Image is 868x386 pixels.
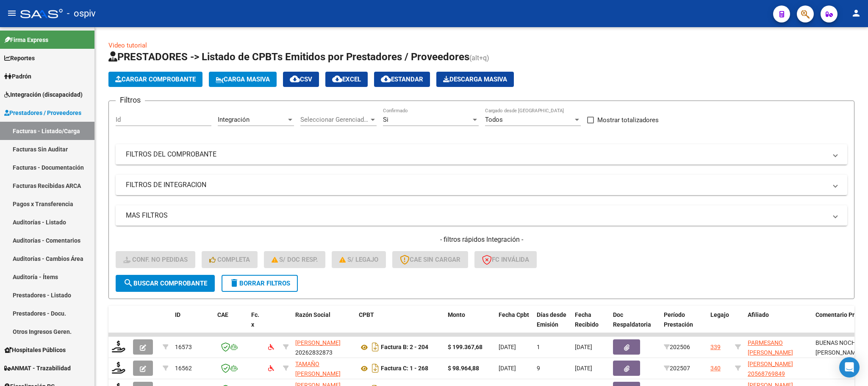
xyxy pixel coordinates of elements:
[613,311,651,328] span: Doc Respaldatoria
[839,357,860,378] div: Open Intercom Messenger
[4,53,35,63] span: Reportes
[283,72,319,87] button: CSV
[710,342,721,352] div: 339
[295,339,341,346] span: [PERSON_NAME]
[116,205,847,226] mat-expansion-panel-header: MAS FILTROS
[115,76,196,83] span: Cargar Comprobante
[4,72,31,81] span: Padrón
[217,311,228,318] span: CAE
[748,361,793,377] span: [PERSON_NAME] 20568769849
[482,256,529,263] span: FC Inválida
[571,306,610,343] datatable-header-cell: Fecha Recibido
[295,311,330,318] span: Razón Social
[108,72,202,87] button: Cargar Comprobante
[748,339,793,366] span: PARMESANO [PERSON_NAME] 20538260909
[436,72,514,87] app-download-masive: Descarga masiva de comprobantes (adjuntos)
[290,74,300,84] mat-icon: cloud_download
[575,365,592,372] span: [DATE]
[499,365,516,372] span: [DATE]
[123,278,133,288] mat-icon: search
[664,311,693,328] span: Período Prestación
[126,150,827,159] mat-panel-title: FILTROS DEL COMPROBANTE
[448,344,483,350] strong: $ 199.367,68
[325,72,368,87] button: EXCEL
[537,344,540,350] span: 1
[116,175,847,195] mat-expansion-panel-header: FILTROS DE INTEGRACION
[392,251,468,268] button: CAE SIN CARGAR
[116,144,847,165] mat-expansion-panel-header: FILTROS DEL COMPROBANTE
[332,76,361,83] span: EXCEL
[707,306,732,343] datatable-header-cell: Legajo
[209,256,250,263] span: Completa
[295,338,352,356] div: 20262832873
[436,72,514,87] button: Descarga Masiva
[332,251,386,268] button: S/ legajo
[108,51,469,63] span: PRESTADORES -> Listado de CPBTs Emitidos por Prestadores / Proveedores
[443,76,507,83] span: Descarga Masiva
[272,256,318,263] span: S/ Doc Resp.
[381,74,391,84] mat-icon: cloud_download
[448,311,465,318] span: Monto
[4,108,81,117] span: Prestadores / Proveedores
[537,311,566,328] span: Días desde Emisión
[108,42,147,49] a: Video tutorial
[370,361,381,375] i: Descargar documento
[229,280,290,287] span: Borrar Filtros
[251,311,259,328] span: Fc. x
[123,280,207,287] span: Buscar Comprobante
[67,4,96,23] span: - ospiv
[485,116,503,123] span: Todos
[370,340,381,354] i: Descargar documento
[175,365,192,372] span: 16562
[355,306,444,343] datatable-header-cell: CPBT
[7,8,17,18] mat-icon: menu
[295,361,341,377] span: TAMAÑO [PERSON_NAME]
[175,311,180,318] span: ID
[175,344,192,350] span: 16573
[537,365,540,372] span: 9
[123,256,188,263] span: Conf. no pedidas
[264,251,326,268] button: S/ Doc Resp.
[400,256,460,263] span: CAE SIN CARGAR
[248,306,265,343] datatable-header-cell: Fc. x
[575,311,599,328] span: Fecha Recibido
[381,344,428,351] strong: Factura B: 2 - 204
[116,275,215,292] button: Buscar Comprobante
[4,364,71,373] span: ANMAT - Trazabilidad
[295,359,352,377] div: 20398505434
[218,116,250,123] span: Integración
[4,35,48,45] span: Firma Express
[374,72,430,87] button: Estandar
[499,344,516,350] span: [DATE]
[495,306,533,343] datatable-header-cell: Fecha Cpbt
[126,211,827,220] mat-panel-title: MAS FILTROS
[710,364,721,373] div: 340
[664,365,690,372] span: 202507
[575,344,592,350] span: [DATE]
[116,251,195,268] button: Conf. no pedidas
[339,256,378,263] span: S/ legajo
[202,251,258,268] button: Completa
[116,94,145,106] h3: Filtros
[359,311,374,318] span: CPBT
[474,251,537,268] button: FC Inválida
[610,306,660,343] datatable-header-cell: Doc Respaldatoria
[4,90,83,99] span: Integración (discapacidad)
[664,344,690,350] span: 202506
[748,311,769,318] span: Afiliado
[209,72,277,87] button: Carga Masiva
[126,180,827,190] mat-panel-title: FILTROS DE INTEGRACION
[499,311,529,318] span: Fecha Cpbt
[229,278,239,288] mat-icon: delete
[300,116,369,123] span: Seleccionar Gerenciador
[172,306,214,343] datatable-header-cell: ID
[214,306,248,343] datatable-header-cell: CAE
[383,116,388,123] span: Si
[332,74,342,84] mat-icon: cloud_download
[710,311,729,318] span: Legajo
[4,345,66,355] span: Hospitales Públicos
[290,76,312,83] span: CSV
[851,8,861,18] mat-icon: person
[116,235,847,244] h4: - filtros rápidos Integración -
[744,306,812,343] datatable-header-cell: Afiliado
